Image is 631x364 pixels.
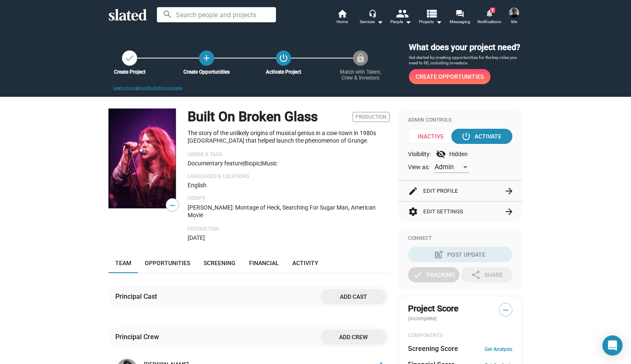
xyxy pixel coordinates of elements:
span: — [166,200,179,211]
span: (incomplete) [408,316,438,321]
span: Project Score [408,303,459,314]
mat-icon: arrow_drop_down [375,17,385,27]
span: Biopic [244,160,260,167]
button: Add crew [321,329,386,345]
div: Activate [463,129,501,144]
span: Music [262,160,277,167]
a: Screening [197,253,242,273]
div: Admin Controls [408,117,512,124]
div: COMPONENTS [408,332,512,339]
span: Inactive [408,129,459,144]
a: Home [327,8,357,27]
mat-icon: arrow_drop_down [403,17,413,27]
p: Genre & Tags [188,151,390,158]
div: Visibility: Hidden [408,149,512,159]
img: Built On Broken Glass [109,109,176,208]
mat-icon: view_list [425,7,437,19]
dt: Screening Score [408,344,458,353]
div: People [390,17,411,27]
a: Opportunities [138,253,197,273]
p: Get started by creating opportunities for the key roles you need to fill, including investors. [409,55,522,66]
a: Messaging [445,8,475,27]
span: Admin [435,163,454,171]
span: Add cast [327,289,379,304]
span: | [260,160,262,167]
h1: Built On Broken Glass [188,108,318,126]
div: Connect [408,235,512,242]
a: Financial [242,253,286,273]
button: Activate Project [276,50,291,66]
span: Documentary feature [188,160,243,167]
div: Principal Cast [115,292,160,301]
h3: What does your project need? [409,42,522,53]
span: Projects [419,17,442,27]
mat-icon: arrow_drop_down [434,17,444,27]
p: The story of the unlikely origins of musical genius in a cow-town in 1980s [GEOGRAPHIC_DATA] that... [188,129,390,145]
div: Activate Project [256,69,311,75]
button: Share [461,267,512,282]
mat-icon: share [471,270,481,280]
button: Post Update [408,247,512,262]
div: Post Update [435,247,485,262]
span: Messaging [450,17,470,27]
button: Services [357,8,386,27]
mat-icon: post_add [434,250,444,260]
span: Add crew [327,329,379,345]
mat-icon: arrow_forward [504,207,514,217]
img: Charles Spano [509,8,519,18]
mat-icon: headset_mic [369,9,376,17]
a: 7Notifications [475,8,504,27]
input: Search people and projects [157,7,276,22]
span: Production [353,112,390,122]
span: — [499,305,512,316]
span: 7 [490,8,495,13]
mat-icon: arrow_forward [504,186,514,196]
span: Activity [292,260,318,266]
mat-icon: check [413,270,423,280]
span: [DATE] [188,234,205,241]
button: Activate [451,129,512,144]
p: Languages & Locations [188,173,390,180]
div: Open Intercom Messenger [602,335,623,356]
button: Charles SpanoMe [504,6,524,28]
span: Home [337,17,348,27]
mat-icon: check [125,53,135,63]
button: Tracking [408,267,459,282]
a: Get Analysis [485,346,512,352]
div: Principal Crew [115,332,162,341]
button: People [386,8,416,27]
button: Add cast [321,289,386,304]
div: Create Opportunities [179,69,234,75]
a: Learn more about the listing process [113,85,182,90]
a: Activity [286,253,325,273]
span: Notifications [477,17,501,27]
p: Comps [188,195,390,202]
span: View as: [408,163,430,171]
span: Team [115,260,131,266]
span: | [243,160,244,167]
mat-icon: people [396,7,408,19]
a: Create Opportunities [199,50,214,66]
div: Tracking [413,267,455,282]
mat-icon: power_settings_new [278,53,289,63]
mat-icon: add [201,53,212,63]
a: Create Opportunities [409,69,490,84]
mat-icon: notifications [485,9,493,17]
mat-icon: forum [456,9,464,17]
span: English [188,182,207,189]
div: Share [471,267,503,282]
span: Financial [249,260,279,266]
div: Create Project [102,69,157,75]
p: Production [188,226,390,233]
span: Screening [204,260,236,266]
span: Opportunities [145,260,190,266]
mat-icon: edit [408,186,418,196]
button: Edit Settings [408,202,512,222]
mat-icon: settings [408,207,418,217]
div: Services [360,17,383,27]
span: Create Opportunities [416,69,484,84]
mat-icon: home [337,8,347,19]
p: [PERSON_NAME]: Montage of Heck, Searching For Sugar Man, American Movie [188,204,390,219]
button: Edit Profile [408,181,512,201]
button: Projects [416,8,445,27]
